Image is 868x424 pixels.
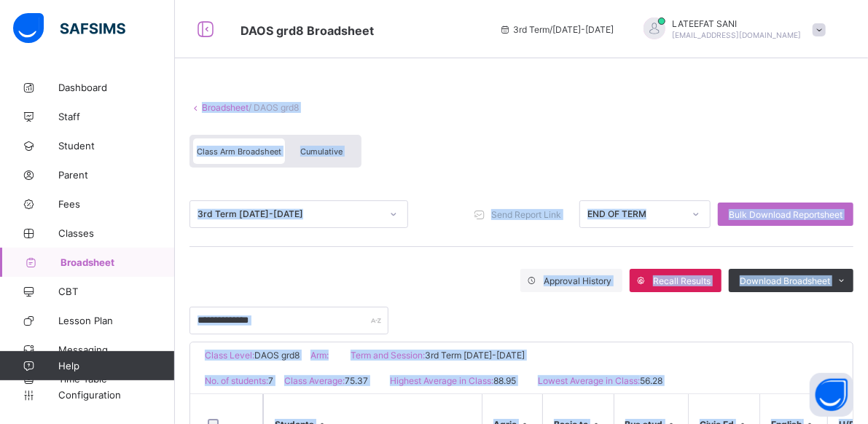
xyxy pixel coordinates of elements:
[629,17,833,42] div: LATEEFATSANI
[310,350,329,361] span: Arm:
[249,102,299,113] span: / DAOS grd8
[197,146,281,157] span: Class Arm Broadsheet
[205,350,254,361] span: Class Level:
[58,389,174,401] span: Configuration
[425,350,525,361] span: 3rd Term [DATE]-[DATE]
[58,111,175,122] span: Staff
[58,82,175,93] span: Dashboard
[673,31,802,39] span: [EMAIL_ADDRESS][DOMAIN_NAME]
[58,360,174,372] span: Help
[58,315,175,326] span: Lesson Plan
[351,350,425,361] span: Term and Session:
[499,24,614,35] span: session/term information
[60,256,175,268] span: Broadsheet
[640,375,662,386] span: 56.28
[202,102,249,113] a: Broadsheet
[58,198,175,210] span: Fees
[729,209,842,220] span: Bulk Download Reportsheet
[241,23,374,38] span: Class Arm Broadsheet
[390,375,493,386] span: Highest Average in Class:
[493,375,516,386] span: 88.95
[58,169,175,181] span: Parent
[58,227,175,239] span: Classes
[673,18,802,29] span: LATEEFAT SANI
[653,275,711,286] span: Recall Results
[300,146,343,157] span: Cumulative
[58,344,175,356] span: Messaging
[284,375,345,386] span: Class Average:
[58,140,175,152] span: Student
[491,209,561,220] span: Send Report Link
[13,13,125,44] img: safsims
[587,209,684,220] div: END OF TERM
[268,375,273,386] span: 7
[198,209,381,220] div: 3rd Term [DATE]-[DATE]
[58,286,175,297] span: CBT
[345,375,368,386] span: 75.37
[810,373,853,417] button: Open asap
[544,275,611,286] span: Approval History
[538,375,640,386] span: Lowest Average in Class:
[254,350,300,361] span: DAOS grd8
[205,375,268,386] span: No. of students:
[740,275,830,286] span: Download Broadsheet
